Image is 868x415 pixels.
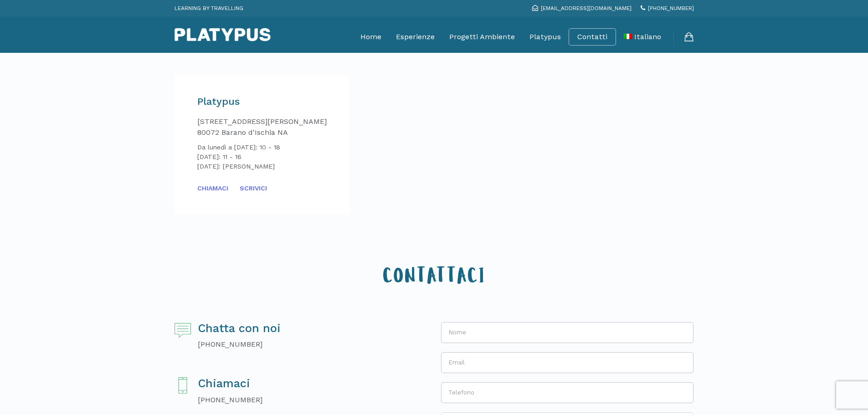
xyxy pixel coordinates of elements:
span: Chiamaci [198,377,250,390]
a: [PHONE_NUMBER] [641,5,694,11]
a: Italiano [624,26,661,48]
a: Progetti Ambiente [449,26,515,48]
p: [PHONE_NUMBER] [198,395,262,405]
span: CONTATTACI [383,268,485,289]
span: [PHONE_NUMBER] [648,5,694,11]
h3: Platypus [197,96,327,107]
span: Chatta con noi [198,322,281,335]
p: Da lunedì a [DATE]: 10 - 18 [DATE]: 11 - 16 [DATE]: [PERSON_NAME] [197,143,327,171]
img: Platypus [175,28,271,41]
a: Esperienze [396,26,435,48]
input: Telefono [441,382,694,403]
a: Contatti [577,32,607,41]
input: Email [441,352,694,373]
p: [PHONE_NUMBER] [198,339,281,350]
a: Home [360,26,381,48]
a: Chiamaci [197,184,237,192]
span: Italiano [634,32,661,41]
input: Nome [441,322,694,343]
a: [EMAIL_ADDRESS][DOMAIN_NAME] [532,5,632,11]
p: [STREET_ADDRESS][PERSON_NAME] 80072 Barano d'Ischia NA [197,116,327,138]
span: [EMAIL_ADDRESS][DOMAIN_NAME] [541,5,632,11]
p: LEARNING BY TRAVELLING [175,2,243,14]
a: Scrivici [240,184,267,192]
a: Platypus [529,26,561,48]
